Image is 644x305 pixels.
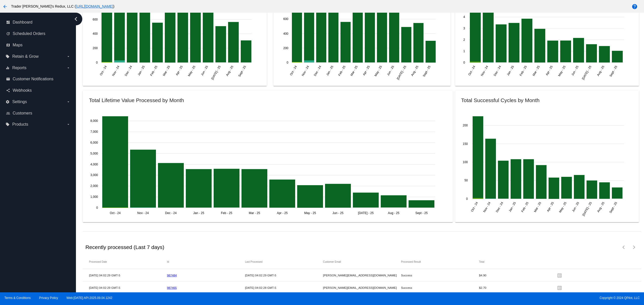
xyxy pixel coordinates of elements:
text: Jan - 25 [325,65,334,76]
text: Apr - 25 [546,201,555,212]
span: Products [12,122,28,127]
h2: Total Successful Cycles by Month [461,97,540,103]
text: Dec - 24 [165,211,177,215]
mat-cell: [DATE] 04:02:29 GMT-5 [89,272,167,278]
text: Aug - 25 [225,65,234,77]
text: Oct - 24 [289,65,298,76]
span: Success [401,286,412,289]
i: local_offer [6,122,10,126]
text: Feb - 25 [221,211,232,215]
text: Feb - 25 [150,65,158,77]
mat-header-cell: Customer Email [323,260,401,263]
i: arrow_drop_down [66,54,70,59]
text: 0 [96,61,98,64]
text: [DATE] - 25 [358,211,374,215]
a: share Webhooks [6,86,70,94]
text: Oct - 24 [110,211,121,215]
h2: Total Lifetime Value Processed by Month [89,97,184,103]
text: 400 [93,32,98,36]
text: Jan - 25 [193,211,205,215]
text: 600 [283,17,288,21]
i: chevron_left [72,15,80,23]
a: map Maps [6,41,70,49]
a: update Scheduled Orders [6,30,70,38]
text: Mar - 25 [532,65,540,77]
span: Scheduled Orders [13,31,45,36]
mat-header-cell: Processed Date [89,260,167,263]
text: May - 25 [187,65,196,77]
text: [DATE] - 25 [211,65,222,80]
text: Jun - 25 [333,211,344,215]
text: 3,000 [90,174,98,177]
span: Copyright © 2024 QPilot, LLC [326,296,640,300]
text: May - 25 [558,201,567,213]
text: Aug - 25 [596,201,605,213]
text: 4,000 [90,163,98,166]
span: Trader [PERSON_NAME]'s Redux, LLC ( ) [11,4,114,8]
text: Feb - 25 [519,65,528,77]
text: [DATE] - 25 [396,65,407,80]
text: Dec - 24 [493,65,502,77]
text: 7,000 [90,130,98,134]
text: Sept - 25 [415,211,428,215]
text: 0 [96,206,98,209]
text: Mar - 25 [162,65,171,77]
text: Mar - 25 [533,201,542,213]
text: Aug - 25 [596,65,605,77]
text: Sept - 25 [609,65,618,77]
text: Jan - 25 [508,201,516,213]
text: Apr - 25 [175,65,184,76]
span: Customer Notifications [13,77,53,81]
i: people_outline [6,111,10,115]
a: Privacy Policy [39,296,58,300]
text: Nov - 24 [137,211,149,215]
text: 4 [463,15,465,19]
text: 0 [287,61,288,64]
text: [DATE] - 25 [581,201,592,217]
text: Oct - 24 [99,65,108,76]
i: email [6,77,10,81]
text: Jun - 25 [386,65,395,76]
mat-header-cell: Processed Result [401,260,479,263]
i: map [6,43,10,47]
text: Jun - 25 [571,201,580,213]
i: share [6,88,10,92]
text: May - 25 [557,65,566,77]
text: May - 25 [304,211,316,215]
span: Retain & Grow [12,54,38,59]
text: Aug - 25 [410,65,419,77]
text: 2 [463,38,465,42]
h2: Recently processed (Last 7 days) [85,244,164,250]
mat-cell: [DATE] 04:02:28 GMT-5 [245,285,323,291]
span: Maps [13,43,23,47]
a: email Customer Notifications [6,75,70,83]
span: Customers [13,111,32,116]
text: Jun - 25 [571,65,579,76]
text: [DATE] - 25 [581,65,592,80]
i: settings [6,100,10,104]
text: Sept - 25 [238,65,247,77]
text: Apr - 25 [277,211,288,215]
text: Apr - 25 [362,65,371,76]
mat-icon: arrow_back [2,4,8,10]
i: local_offer [6,54,10,59]
text: Mar - 25 [350,65,358,77]
mat-cell: $2.70 [479,285,557,291]
text: 200 [93,46,98,50]
span: Webhooks [13,88,32,93]
text: 100 [462,160,468,164]
text: Dec - 24 [313,65,322,77]
text: Sept - 25 [609,201,618,214]
mat-header-cell: Total [479,260,557,263]
text: 8,000 [90,119,98,123]
text: Apr - 25 [545,65,553,76]
text: 5,000 [90,152,98,155]
i: dashboard [6,20,10,24]
text: Jun - 25 [200,65,209,76]
mat-icon: help [632,4,638,10]
i: arrow_drop_down [66,100,70,104]
mat-cell: [PERSON_NAME][EMAIL_ADDRESS][DOMAIN_NAME] [323,285,401,291]
text: 6,000 [90,141,98,144]
span: Reports [12,66,26,70]
text: Aug - 25 [388,211,400,215]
